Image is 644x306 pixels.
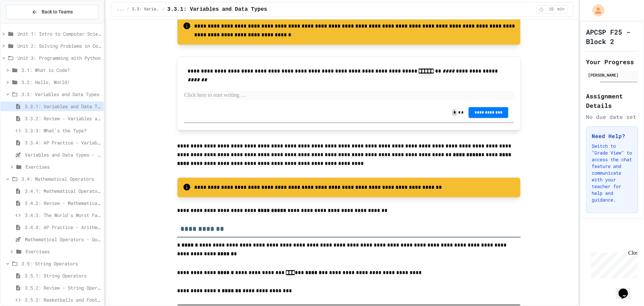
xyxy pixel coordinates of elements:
span: Unit 2: Solving Problems in Computer Science [17,42,101,49]
p: Switch to "Grade View" to access the chat feature and communicate with your teacher for help and ... [592,143,632,203]
span: 3.3: Variables and Data Types [132,7,159,12]
iframe: chat widget [616,279,637,299]
span: 3.4: Mathematical Operators [21,175,101,182]
iframe: chat widget [588,250,637,278]
span: 3.4.2: Review - Mathematical Operators [25,200,101,207]
span: Exercises [25,248,101,255]
div: Chat with us now!Close [3,3,46,43]
span: 3.4.1: Mathematical Operators [25,187,101,194]
span: 3.3.4: AP Practice - Variables [25,139,101,146]
span: / [162,7,164,12]
span: 3.4.3: The World's Worst Farmers Market [25,212,101,219]
span: 3.3.3: What's the Type? [25,127,101,134]
span: Back to Teams [42,8,73,15]
span: / [127,7,129,12]
span: 3.3.2: Review - Variables and Data Types [25,115,101,122]
span: Unit 1: Intro to Computer Science [17,30,101,37]
div: [PERSON_NAME] [588,72,636,78]
span: min [557,7,565,12]
span: 3.5: String Operators [21,260,101,267]
h3: Need Help? [592,132,632,140]
span: 3.4.4: AP Practice - Arithmetic Operators [25,224,101,231]
span: 3.3: Variables and Data Types [21,91,101,98]
button: Back to Teams [6,5,98,19]
span: 3.3.1: Variables and Data Types [25,103,101,110]
span: Unit 3: Programming with Python [17,54,101,61]
span: 3.5.1: String Operators [25,272,101,279]
span: ... [117,7,124,12]
span: Exercises [25,163,101,170]
div: No due date set [586,113,638,121]
h2: Assignment Details [586,91,638,110]
h1: APCSP F25 - Block 2 [586,27,638,46]
span: 3.5.2: Review - String Operators [25,284,101,291]
div: My Account [585,3,606,18]
span: Mathematical Operators - Quiz [25,236,101,243]
span: Variables and Data types - quiz [25,151,101,158]
span: 3.2: Hello, World! [21,79,101,86]
span: 3.1: What is Code? [21,67,101,74]
h2: Your Progress [586,57,638,67]
span: 10 [546,7,556,12]
span: 3.5.3: Basketballs and Footballs [25,296,101,303]
span: 3.3.1: Variables and Data Types [167,5,267,13]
